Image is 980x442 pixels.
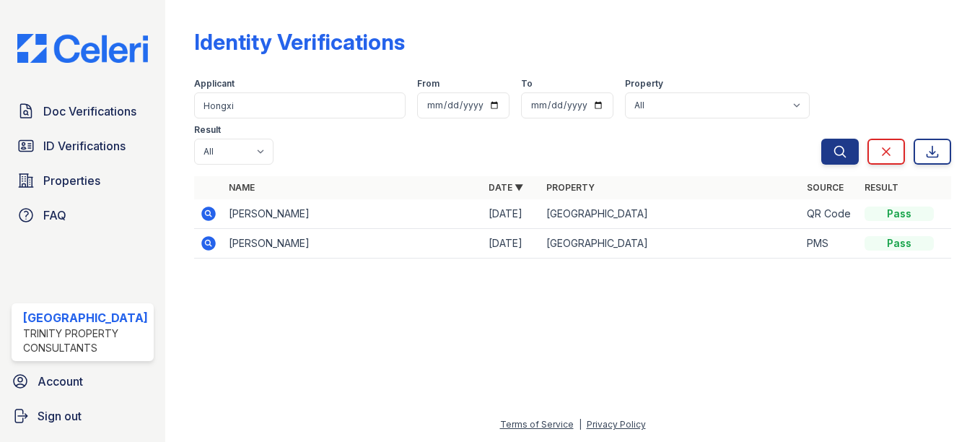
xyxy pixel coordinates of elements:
div: | [579,419,582,430]
td: [PERSON_NAME] [223,229,484,259]
label: Result [194,124,221,136]
a: Doc Verifications [12,97,154,126]
td: QR Code [801,199,859,229]
img: CE_Logo_Blue-a8612792a0a2168367f1c8372b55b34899dd931a85d93a1a3d3e32e68fde9ad4.png [6,34,159,64]
span: Account [38,373,83,390]
a: Property [546,182,595,193]
a: Result [865,182,898,193]
span: Sign out [38,407,82,425]
div: Identity Verifications [194,29,405,55]
div: Trinity Property Consultants [23,326,148,355]
input: Search by name or phone number [194,92,406,118]
td: [DATE] [483,199,541,229]
td: [GEOGRAPHIC_DATA] [541,229,801,259]
a: Date ▼ [489,182,523,193]
a: Terms of Service [500,419,574,430]
div: Pass [865,207,934,221]
a: Properties [12,166,154,195]
label: Property [625,78,663,90]
a: Name [229,182,255,193]
label: Applicant [194,78,235,90]
div: Pass [865,236,934,251]
span: Doc Verifications [43,103,136,120]
a: Sign out [6,402,159,430]
span: Properties [43,172,100,189]
a: Account [6,367,159,396]
a: Source [807,182,844,193]
span: FAQ [43,207,66,224]
td: [GEOGRAPHIC_DATA] [541,199,801,229]
a: FAQ [12,201,154,230]
a: ID Verifications [12,131,154,160]
td: [DATE] [483,229,541,259]
a: Privacy Policy [587,419,646,430]
td: [PERSON_NAME] [223,199,484,229]
span: ID Verifications [43,137,126,155]
label: To [521,78,533,90]
td: PMS [801,229,859,259]
label: From [417,78,439,90]
div: [GEOGRAPHIC_DATA] [23,309,148,326]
